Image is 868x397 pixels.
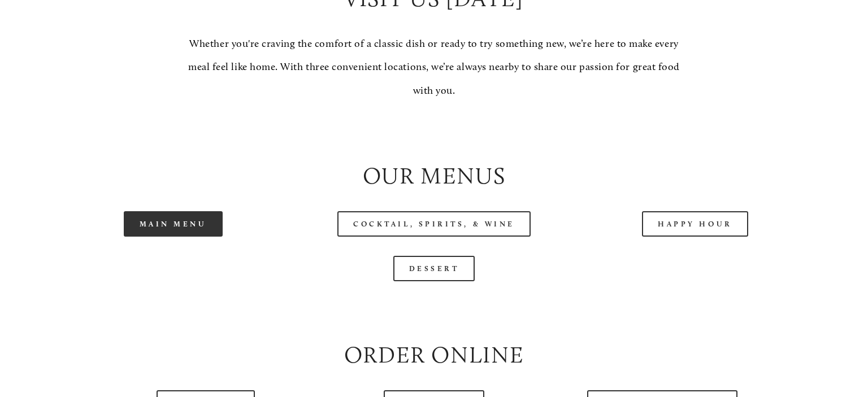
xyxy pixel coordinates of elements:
a: Cocktail, Spirits, & Wine [337,211,531,237]
a: Main Menu [124,211,223,237]
h2: Our Menus [52,160,816,192]
a: Dessert [393,256,475,281]
h2: Order Online [52,339,816,371]
a: Happy Hour [642,211,748,237]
